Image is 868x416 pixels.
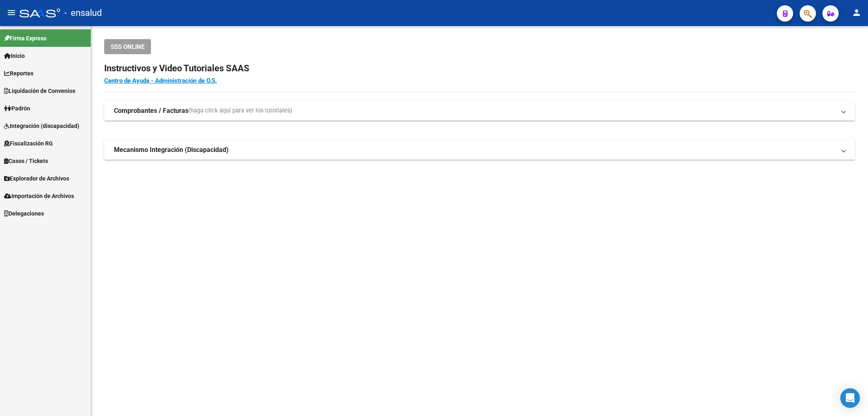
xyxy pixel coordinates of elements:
[104,101,855,121] mat-expansion-panel-header: Comprobantes / Facturas(haga click aquí para ver los tutoriales)
[104,77,217,84] a: Centro de Ayuda - Administración de O.S.
[114,106,188,115] strong: Comprobantes / Facturas
[4,156,48,165] span: Casos / Tickets
[7,8,16,18] mat-icon: menu
[840,388,860,408] div: Open Intercom Messenger
[4,121,79,130] span: Integración (discapacidad)
[4,209,44,218] span: Delegaciones
[4,34,46,43] span: Firma Express
[104,140,855,160] mat-expansion-panel-header: Mecanismo Integración (Discapacidad)
[64,4,102,22] span: - ensalud
[111,43,144,51] span: SSS ONLINE
[4,104,30,113] span: Padrón
[104,61,855,76] h2: Instructivos y Video Tutoriales SAAS
[4,139,53,148] span: Fiscalización RG
[114,145,229,154] strong: Mecanismo Integración (Discapacidad)
[4,51,25,60] span: Inicio
[188,106,292,115] span: (haga click aquí para ver los tutoriales)
[104,39,151,54] button: SSS ONLINE
[4,174,69,183] span: Explorador de Archivos
[4,86,75,95] span: Liquidación de Convenios
[4,69,33,78] span: Reportes
[852,8,861,18] mat-icon: person
[4,191,74,200] span: Importación de Archivos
